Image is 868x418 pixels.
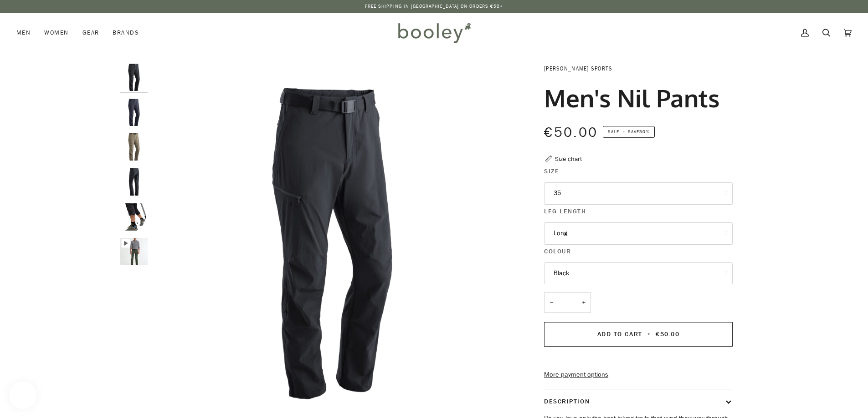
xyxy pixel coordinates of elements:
img: Maier Sports Men's Nil Pants Night Sky Coriander - Booley Galway [120,133,148,161]
span: €50.00 [544,123,598,142]
a: Brands [106,13,146,53]
span: Sale [608,128,619,135]
a: Men [16,13,37,53]
span: €50.00 [656,330,679,338]
span: • [645,330,653,338]
button: 35 [544,182,733,205]
span: Gear [82,28,99,37]
button: − [544,292,559,313]
span: Brands [113,28,139,37]
button: Description [544,389,733,413]
a: Women [37,13,75,53]
button: Long [544,222,733,245]
a: More payment options [544,370,733,380]
img: Maier Sports Men's Nil Pants Night Sky - Booley Galway [120,99,148,126]
span: 50% [639,128,649,135]
img: Maier Sports Men's Nil Pants Black - Booley Galway [120,168,148,196]
span: Save [603,126,655,138]
span: Leg Length [544,206,586,216]
span: Add to Cart [597,330,642,338]
iframe: Button to open loyalty program pop-up [9,382,36,409]
span: Size [544,166,559,176]
input: Quantity [544,292,591,313]
button: Add to Cart • €50.00 [544,322,733,347]
a: Gear [76,13,106,53]
img: Maier Sports Men's Nil Pants Black - Booley Galway [120,64,148,91]
em: • [621,128,628,135]
button: Black [544,262,733,285]
span: Men [16,28,31,37]
div: Size chart [555,154,582,164]
p: Free Shipping in [GEOGRAPHIC_DATA] on Orders €50+ [365,3,503,10]
button: + [576,292,591,313]
span: Colour [544,247,571,256]
span: Women [44,28,68,37]
img: Maier Sports Men's Nil Pants Black - Booley Galway [120,203,148,231]
img: Men's Nil Pants [120,238,148,265]
img: Booley [394,20,474,46]
a: [PERSON_NAME] Sports [544,65,612,72]
h1: Men's Nil Pants [544,83,719,113]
